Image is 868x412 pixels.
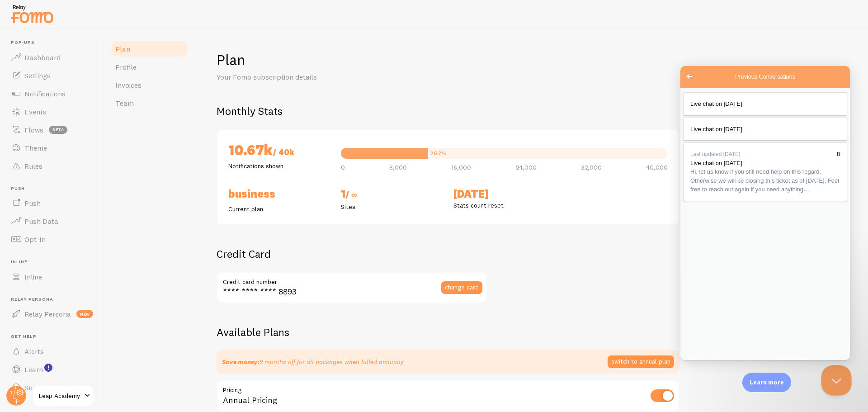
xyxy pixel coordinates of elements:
[156,84,160,93] div: 8
[24,161,42,170] span: Rules
[228,204,330,213] p: Current plan
[24,347,44,356] span: Alerts
[453,201,555,210] p: Stats count reset
[24,272,42,281] span: Inline
[222,357,404,366] p: 2 months off for all packages when billed annually
[228,161,330,170] p: Notifications shown
[341,202,443,211] p: Sites
[110,58,189,76] a: Profile
[430,151,446,156] div: 26.7%
[217,272,488,287] label: Credit card number
[24,53,61,62] span: Dashboard
[11,40,99,46] span: Pop-ups
[5,66,99,85] a: Settings
[55,6,115,15] span: Previous Conversations
[445,284,479,290] span: change card
[742,373,791,392] div: Learn more
[24,235,46,244] span: Opt-In
[451,164,471,170] span: 16,000
[273,147,294,157] span: / 40k
[5,139,99,157] a: Theme
[10,60,62,66] span: Live chat on [DATE]
[217,325,846,339] h2: Available Plans
[24,71,51,80] span: Settings
[5,342,99,360] a: Alerts
[39,390,82,401] span: Leap Academy
[5,212,99,230] a: Push Data
[5,360,99,379] a: Learn
[217,247,488,261] h2: Credit Card
[680,66,850,360] iframe: Help Scout Beacon - Live Chat, Contact Form, and Knowledge Base
[441,281,482,294] button: change card
[821,365,852,396] iframe: Help Scout Beacon - Close
[3,26,167,50] a: Live chat on [DATE]
[24,143,47,152] span: Theme
[24,199,41,208] span: Push
[5,194,99,212] a: Push
[5,230,99,248] a: Opt-In
[217,72,434,82] p: Your Fomo subscription details
[5,103,99,121] a: Events
[11,259,99,265] span: Inline
[11,186,99,192] span: Push
[10,102,159,127] span: Hi, let us know if you still need help on this regard, Otherwise we will be closing this ticket a...
[49,126,67,134] span: beta
[110,94,189,112] a: Team
[3,52,167,75] a: Live chat on [DATE]
[646,164,668,170] span: 40,000
[33,385,94,407] a: Leap Academy
[24,125,43,134] span: Flows
[516,164,537,170] span: 24,000
[5,379,99,397] a: Support
[10,85,60,91] span: Last updated [DATE]
[217,104,846,118] h2: Monthly Stats
[5,85,99,103] a: Notifications
[24,89,66,98] span: Notifications
[217,51,846,69] h1: Plan
[3,26,167,137] section: Previous Conversations
[10,94,62,100] span: Live chat on [DATE]
[24,107,47,116] span: Events
[115,44,130,53] span: Plan
[453,187,555,201] h2: [DATE]
[222,358,259,366] strong: Save money:
[341,187,443,202] h2: 1
[10,34,62,41] span: Live chat on [DATE]
[5,268,99,286] a: Inline
[24,383,51,392] span: Support
[4,5,14,16] span: Go back
[110,76,189,94] a: Invoices
[44,364,52,372] svg: <p>Watch New Feature Tutorials!</p>
[110,40,189,58] a: Plan
[115,99,134,108] span: Team
[750,378,784,387] p: Learn more
[341,164,345,170] span: 0
[11,334,99,340] span: Get Help
[115,62,137,71] span: Profile
[3,76,167,135] a: Last updated [DATE]8Live chat on [DATE]Hi, let us know if you still need help on this regard, Oth...
[5,121,99,139] a: Flows beta
[389,164,407,170] span: 8,000
[581,164,602,170] span: 32,000
[76,310,93,318] span: new
[5,305,99,323] a: Relay Persona new
[9,2,55,25] img: fomo-relay-logo-orange.svg
[345,189,357,200] span: / ∞
[228,187,330,201] h2: Business
[608,355,674,368] button: switch to annual plan
[5,48,99,66] a: Dashboard
[5,157,99,175] a: Rules
[24,365,43,374] span: Learn
[24,217,58,226] span: Push Data
[11,297,99,303] span: Relay Persona
[24,309,71,318] span: Relay Persona
[115,81,142,90] span: Invoices
[228,141,330,161] h2: 10.67k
